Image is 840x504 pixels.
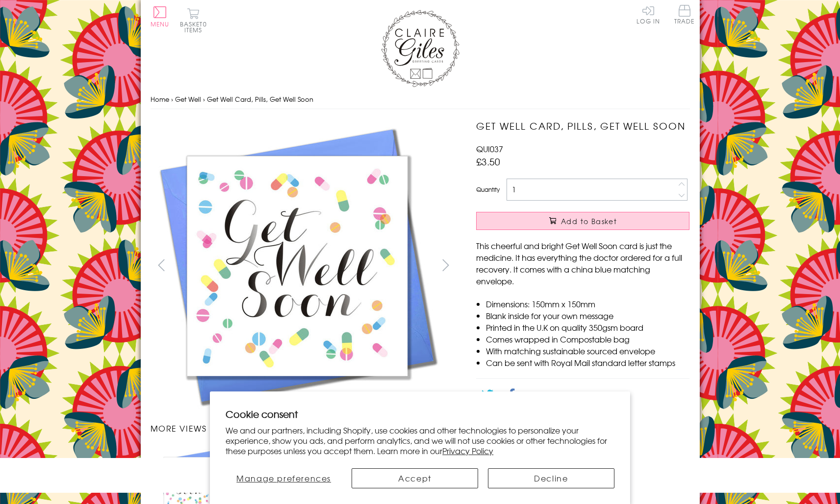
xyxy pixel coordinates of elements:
li: Dimensions: 150mm x 150mm [486,298,689,310]
span: › [203,94,205,104]
span: QUI037 [476,143,503,155]
span: Manage preferences [236,472,331,484]
h3: More views [151,422,457,434]
a: Get Well [175,94,201,104]
button: Decline [488,468,614,488]
button: Manage preferences [226,468,342,488]
span: 0 items [184,20,207,34]
p: We and our partners, including Shopify, use cookies and other technologies to personalize your ex... [226,425,614,456]
button: next [434,254,457,276]
li: Comes wrapped in Compostable bag [486,333,689,345]
li: Can be sent with Royal Mail standard letter stamps [486,357,689,368]
li: Printed in the U.K on quality 350gsm board [486,321,689,333]
a: Log In [636,5,660,24]
span: Get Well Card, Pills, Get Well Soon [207,94,313,104]
a: Privacy Policy [442,445,493,457]
label: Quantity [476,185,500,194]
a: Trade [674,5,695,26]
a: Home [151,94,169,104]
button: prev [151,254,173,276]
h2: Cookie consent [226,407,614,421]
button: Accept [352,468,478,488]
span: Menu [151,20,170,28]
p: This cheerful and bright Get Well Soon card is just the medicine. It has everything the doctor or... [476,240,689,287]
button: Basket0 items [180,8,207,33]
img: Get Well Card, Pills, Get Well Soon [151,119,445,412]
span: › [171,94,173,104]
h1: Get Well Card, Pills, Get Well Soon [476,119,689,133]
img: Claire Giles Greetings Cards [381,10,459,87]
li: Blank inside for your own message [486,310,689,321]
button: Menu [151,6,170,27]
li: With matching sustainable sourced envelope [486,345,689,357]
span: Trade [674,5,695,24]
span: Add to Basket [561,216,617,226]
nav: breadcrumbs [151,90,690,110]
button: Add to Basket [476,212,689,230]
span: £3.50 [476,155,500,168]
